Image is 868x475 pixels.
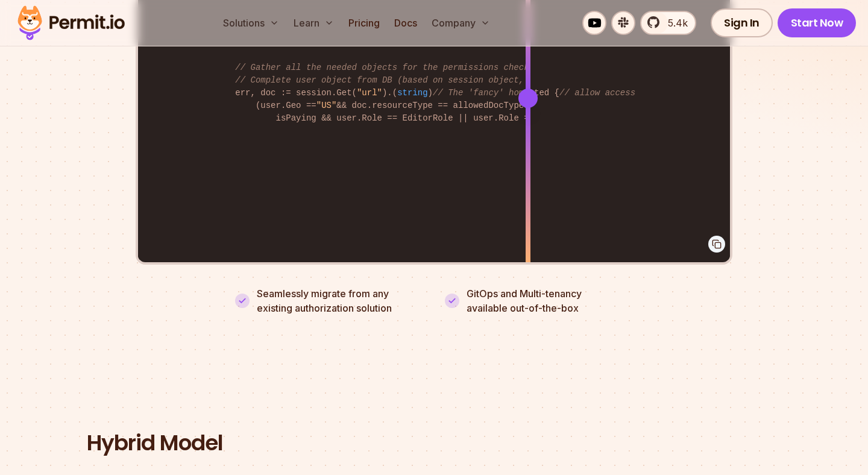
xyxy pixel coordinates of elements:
[235,63,529,72] span: // Gather all the needed objects for the permissions check
[433,88,793,98] span: // The 'fancy' home-brewed authorization library (Someone wrote [DATE])
[357,88,382,98] span: "url"
[397,88,427,98] span: string
[467,286,582,315] p: GitOps and Multi-tenancy available out-of-the-box
[289,11,339,35] button: Learn
[12,2,130,43] img: Permit logo
[316,101,337,110] span: "US"
[661,16,688,30] span: 5.4k
[257,286,423,315] p: Seamlessly migrate from any existing authorization solution
[227,52,641,134] code: err, user := session.Get( ).( ) err, doc := session.Get( ).( ) allowedDocTypes := GetAllowedDocTy...
[87,431,781,455] h2: Hybrid Model
[218,11,284,35] button: Solutions
[389,11,422,35] a: Docs
[711,8,773,37] a: Sign In
[344,11,385,35] a: Pricing
[559,88,722,98] span: // allow access to read document
[778,8,857,37] a: Start Now
[427,11,495,35] button: Company
[640,11,696,35] a: 5.4k
[235,75,610,85] span: // Complete user object from DB (based on session object, 3 DB queries...)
